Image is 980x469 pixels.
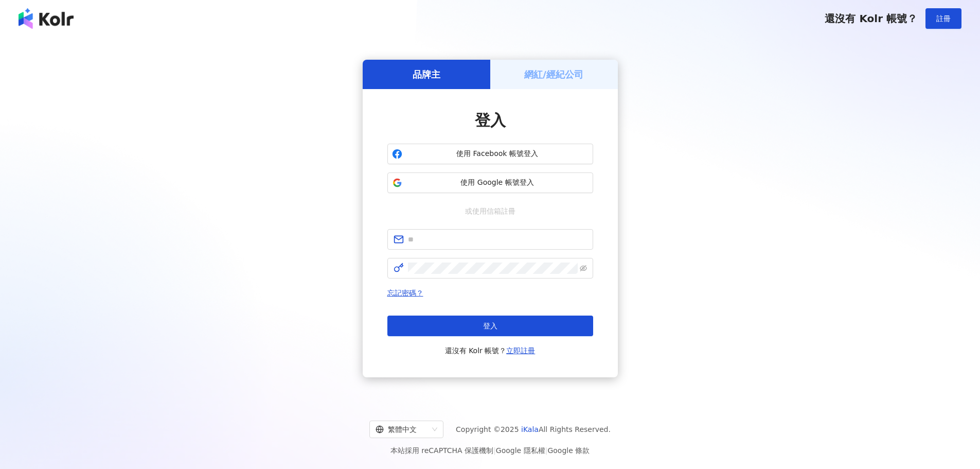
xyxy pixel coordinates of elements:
[456,423,611,436] span: Copyright © 2025 All Rights Reserved.
[387,144,593,164] button: 使用 Facebook 帳號登入
[406,178,589,188] span: 使用 Google 帳號登入
[506,346,535,355] a: 立即註冊
[936,14,951,23] span: 註冊
[413,68,440,81] h5: 品牌主
[524,68,583,81] h5: 網紅/經紀公司
[387,172,593,193] button: 使用 Google 帳號登入
[390,444,590,457] span: 本站採用 reCAPTCHA 保護機制
[406,149,589,159] span: 使用 Facebook 帳號登入
[458,205,523,217] span: 或使用信箱註冊
[496,446,545,455] a: Google 隱私權
[387,316,593,336] button: 登入
[545,446,548,455] span: |
[547,446,590,455] a: Google 條款
[376,421,428,438] div: 繁體中文
[19,8,74,29] img: logo
[493,446,496,455] span: |
[475,111,506,129] span: 登入
[387,289,423,297] a: 忘記密碼？
[445,344,536,357] span: 還沒有 Kolr 帳號？
[580,265,587,272] span: eye-invisible
[825,12,917,25] span: 還沒有 Kolr 帳號？
[925,8,961,29] button: 註冊
[521,425,539,433] a: iKala
[483,322,497,330] span: 登入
